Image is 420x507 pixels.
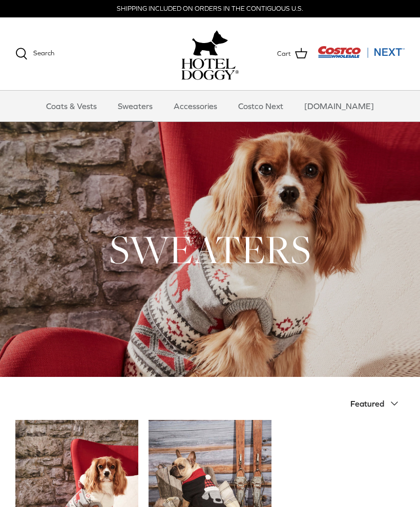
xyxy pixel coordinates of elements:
img: hoteldoggy.com [192,28,228,58]
img: Costco Next [318,46,405,58]
span: Search [33,49,54,57]
a: Sweaters [109,91,162,121]
a: Cart [277,47,307,60]
a: [DOMAIN_NAME] [295,91,383,121]
a: Visit Costco Next [318,52,405,60]
h1: SWEATERS [15,224,405,274]
a: Coats & Vests [37,91,106,121]
img: hoteldoggycom [181,58,239,80]
span: Cart [277,49,291,59]
a: hoteldoggy.com hoteldoggycom [181,28,239,80]
a: Costco Next [229,91,292,121]
a: Accessories [164,91,226,121]
button: Featured [350,392,405,415]
span: Featured [350,399,384,408]
a: Search [15,48,54,60]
